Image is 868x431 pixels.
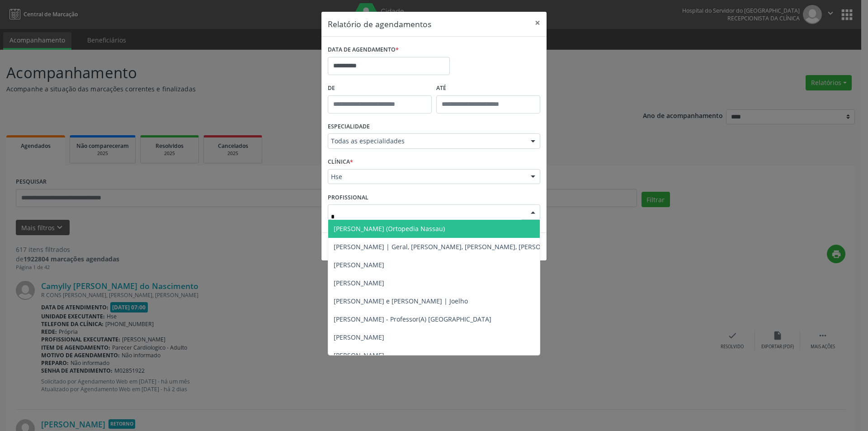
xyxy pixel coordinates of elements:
[328,18,431,30] h5: Relatório de agendamentos
[334,224,445,233] span: [PERSON_NAME] (Ortopedia Nassau)
[528,12,547,34] button: Close
[328,81,432,95] label: De
[331,137,522,146] span: Todas as especialidades
[334,297,468,305] span: [PERSON_NAME] e [PERSON_NAME] | Joelho
[328,155,353,169] label: CLÍNICA
[334,333,384,341] span: [PERSON_NAME]
[334,260,384,269] span: [PERSON_NAME]
[328,43,399,57] label: DATA DE AGENDAMENTO
[436,81,540,95] label: ATÉ
[334,242,627,251] span: [PERSON_NAME] | Geral, [PERSON_NAME], [PERSON_NAME], [PERSON_NAME] e [PERSON_NAME]
[331,172,522,181] span: Hse
[328,120,370,134] label: ESPECIALIDADE
[334,351,384,360] span: [PERSON_NAME]
[328,190,368,204] label: PROFISSIONAL
[334,315,491,323] span: [PERSON_NAME] - Professor(A) [GEOGRAPHIC_DATA]
[334,279,384,287] span: [PERSON_NAME]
